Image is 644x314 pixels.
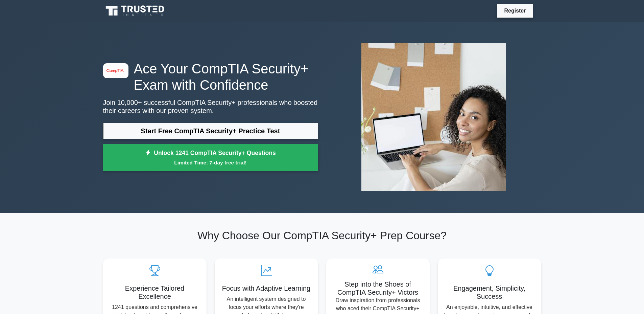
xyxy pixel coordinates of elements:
[332,280,424,296] h5: Step into the Shoes of CompTIA Security+ Victors
[500,6,530,15] a: Register
[103,144,318,171] a: Unlock 1241 CompTIA Security+ QuestionsLimited Time: 7-day free trial!
[103,123,318,139] a: Start Free CompTIA Security+ Practice Test
[103,61,318,93] h1: Ace Your CompTIA Security+ Exam with Confidence
[443,284,536,300] h5: Engagement, Simplicity, Success
[109,284,201,300] h5: Experience Tailored Excellence
[103,229,541,242] h2: Why Choose Our CompTIA Security+ Prep Course?
[103,98,318,115] p: Join 10,000+ successful CompTIA Security+ professionals who boosted their careers with our proven...
[112,159,310,166] small: Limited Time: 7-day free trial!
[220,284,313,292] h5: Focus with Adaptive Learning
